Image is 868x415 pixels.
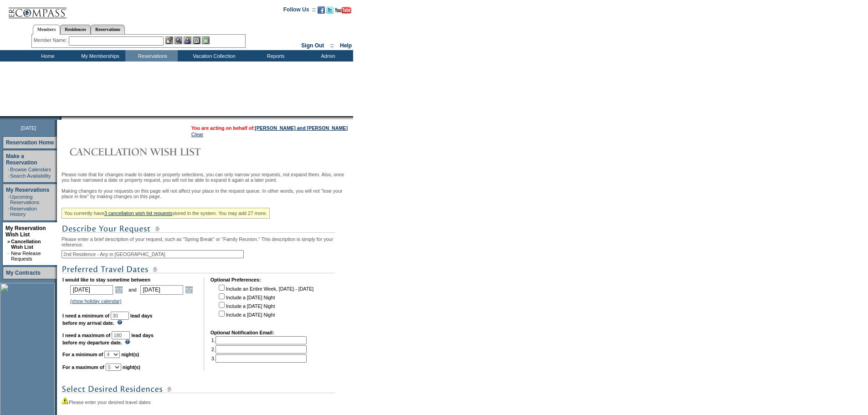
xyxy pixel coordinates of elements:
[6,153,37,166] a: Make a Reservation
[123,364,140,370] b: night(s)
[125,339,130,344] img: questionMark_lightBlue.gif
[318,9,325,15] a: Become our fan on Facebook
[211,277,261,282] b: Optional Preferences:
[34,36,69,44] div: Member Name:
[283,5,316,16] td: Follow Us ::
[70,285,113,295] input: Date format: M/D/Y. Shortcut keys: [T] for Today. [UP] or [.] for Next Day. [DOWN] or [,] for Pre...
[58,116,62,120] img: promoShadowLeftCorner.gif
[326,6,334,14] img: Follow us on Twitter
[7,251,10,261] td: ·
[33,25,61,35] a: Members
[73,50,125,61] td: My Memberships
[121,352,139,357] b: night(s)
[178,50,248,61] td: Vacation Collection
[184,36,191,44] img: Impersonate
[11,239,41,250] a: Cancellation Wish List
[326,9,334,15] a: Follow us on Twitter
[62,397,69,404] img: icon_alert2.gif
[8,167,9,172] td: ·
[10,167,51,172] a: Browse Calendars
[62,116,62,120] img: blank.gif
[211,354,307,363] td: 3.
[6,270,41,276] a: My Contracts
[21,125,36,131] span: [DATE]
[62,313,109,318] b: I need a minimum of
[6,139,54,146] a: Reservation Home
[8,173,9,179] td: ·
[318,6,325,14] img: Become our fan on Facebook
[62,333,110,338] b: I need a maximum of
[91,25,125,34] a: Reservations
[301,50,353,61] td: Admin
[217,283,313,323] td: Include an Entire Week, [DATE] - [DATE] Include a [DATE] Night Include a [DATE] Night Include a [...
[211,330,274,335] b: Optional Notification Email:
[191,125,348,131] span: You are acting on behalf of:
[62,352,103,357] b: For a minimum of
[10,173,51,179] a: Search Availability
[62,208,270,219] div: You currently have stored in the system. You may add 27 more.
[62,313,153,326] b: lead days before my arrival date.
[62,333,154,345] b: lead days before my departure date.
[191,132,203,137] a: Clear
[11,251,41,261] a: New Release Requests
[211,336,307,344] td: 1.
[5,225,46,238] a: My Reservation Wish List
[21,50,73,61] td: Home
[114,285,124,295] a: Open the calendar popup.
[6,187,49,193] a: My Reservations
[335,9,351,15] a: Subscribe to our YouTube Channel
[255,125,348,131] a: [PERSON_NAME] and [PERSON_NAME]
[140,285,183,295] input: Date format: M/D/Y. Shortcut keys: [T] for Today. [UP] or [.] for Next Day. [DOWN] or [,] for Pre...
[330,42,334,49] span: ::
[175,36,182,44] img: View
[301,42,324,49] a: Sign Out
[340,42,352,49] a: Help
[117,320,123,325] img: questionMark_lightBlue.gif
[10,194,39,205] a: Upcoming Reservations
[165,36,173,44] img: b_edit.gif
[62,397,351,405] div: Please enter your desired travel dates
[104,210,172,216] a: 3 cancellation wish list requests
[10,206,37,217] a: Reservation History
[184,285,194,295] a: Open the calendar popup.
[62,364,104,370] b: For a maximum of
[202,36,210,44] img: b_calculator.gif
[211,345,307,354] td: 2.
[8,206,9,217] td: ·
[62,277,150,282] b: I would like to stay sometime between
[8,194,9,205] td: ·
[60,25,91,34] a: Residences
[248,50,301,61] td: Reports
[125,50,178,61] td: Reservations
[335,7,351,14] img: Subscribe to our YouTube Channel
[70,298,122,304] a: (show holiday calendar)
[7,239,10,244] b: »
[193,36,200,44] img: Reservations
[62,143,244,161] img: Cancellation Wish List
[127,283,138,296] td: and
